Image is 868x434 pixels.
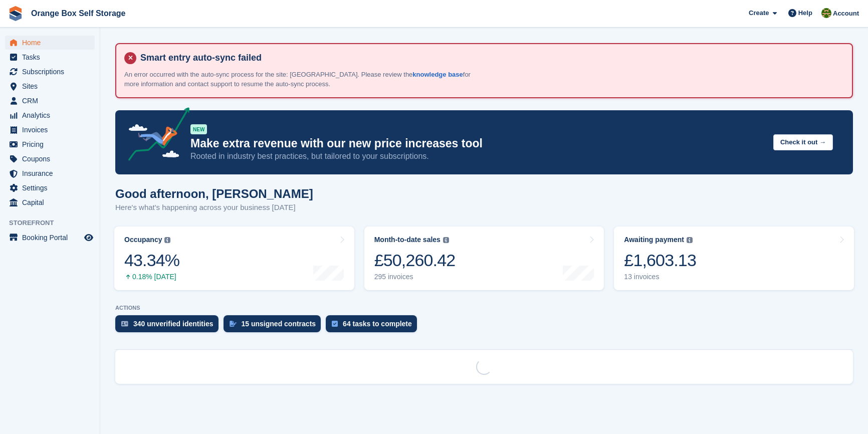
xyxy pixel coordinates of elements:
span: CRM [22,94,82,108]
div: £1,603.13 [624,250,696,271]
div: 15 unsigned contracts [242,320,316,328]
img: Sarah [821,8,831,18]
a: Occupancy 43.34% 0.18% [DATE] [114,227,354,290]
p: An error occurred with the auto-sync process for the site: [GEOGRAPHIC_DATA]. Please review the f... [124,70,475,89]
img: icon-info-grey-7440780725fd019a000dd9b08b2336e03edf1995a4989e88bcd33f0948082b44.svg [164,237,170,243]
div: 295 invoices [374,273,456,281]
a: Preview store [83,232,95,244]
img: price-adjustments-announcement-icon-8257ccfd72463d97f412b2fc003d46551f7dbcb40ab6d574587a9cd5c0d94... [120,107,190,164]
div: 64 tasks to complete [343,320,412,328]
p: Rooted in industry best practices, but tailored to your subscriptions. [190,151,765,162]
span: Capital [22,195,82,209]
a: menu [5,123,95,137]
a: menu [5,137,95,151]
div: 43.34% [124,250,179,271]
img: icon-info-grey-7440780725fd019a000dd9b08b2336e03edf1995a4989e88bcd33f0948082b44.svg [443,237,449,243]
img: task-75834270c22a3079a89374b754ae025e5fb1db73e45f91037f5363f120a921f8.svg [332,321,338,327]
a: menu [5,65,95,79]
span: Create [749,8,769,18]
p: Here's what's happening across your business [DATE] [115,202,313,213]
h4: Smart entry auto-sync failed [136,52,844,64]
span: Insurance [22,166,82,180]
a: 15 unsigned contracts [224,315,326,337]
img: contract_signature_icon-13c848040528278c33f63329250d36e43548de30e8caae1d1a13099fd9432cc5.svg [230,321,237,327]
div: Awaiting payment [624,236,684,244]
a: menu [5,166,95,180]
a: menu [5,195,95,209]
span: Help [798,8,812,18]
h1: Good afternoon, [PERSON_NAME] [115,187,313,200]
img: icon-info-grey-7440780725fd019a000dd9b08b2336e03edf1995a4989e88bcd33f0948082b44.svg [687,237,693,243]
span: Storefront [9,218,100,228]
a: menu [5,36,95,50]
a: Awaiting payment £1,603.13 13 invoices [614,227,854,290]
div: 0.18% [DATE] [124,273,179,281]
a: menu [5,108,95,122]
img: stora-icon-8386f47178a22dfd0bd8f6a31ec36ba5ce8667c1dd55bd0f319d3a0aa187defe.svg [8,6,23,21]
span: Analytics [22,108,82,122]
a: Orange Box Self Storage [27,5,130,22]
div: NEW [190,124,207,134]
a: menu [5,50,95,64]
span: Pricing [22,137,82,151]
div: 340 unverified identities [133,320,213,328]
a: menu [5,79,95,93]
a: 64 tasks to complete [326,315,422,337]
span: Invoices [22,123,82,137]
p: Make extra revenue with our new price increases tool [190,136,765,151]
span: Coupons [22,152,82,166]
div: £50,260.42 [374,250,456,271]
a: knowledge base [412,71,463,78]
a: 340 unverified identities [115,315,224,337]
span: Home [22,36,82,50]
span: Booking Portal [22,231,82,245]
a: menu [5,231,95,245]
img: verify_identity-adf6edd0f0f0b5bbfe63781bf79b02c33cf7c696d77639b501bdc392416b5a36.svg [121,321,128,327]
span: Account [833,9,859,19]
div: Occupancy [124,236,162,244]
span: Subscriptions [22,65,82,79]
span: Settings [22,181,82,195]
p: ACTIONS [115,305,853,311]
span: Sites [22,79,82,93]
span: Tasks [22,50,82,64]
a: menu [5,181,95,195]
a: Month-to-date sales £50,260.42 295 invoices [364,227,604,290]
div: Month-to-date sales [374,236,441,244]
a: menu [5,94,95,108]
button: Check it out → [773,134,833,151]
a: menu [5,152,95,166]
div: 13 invoices [624,273,696,281]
